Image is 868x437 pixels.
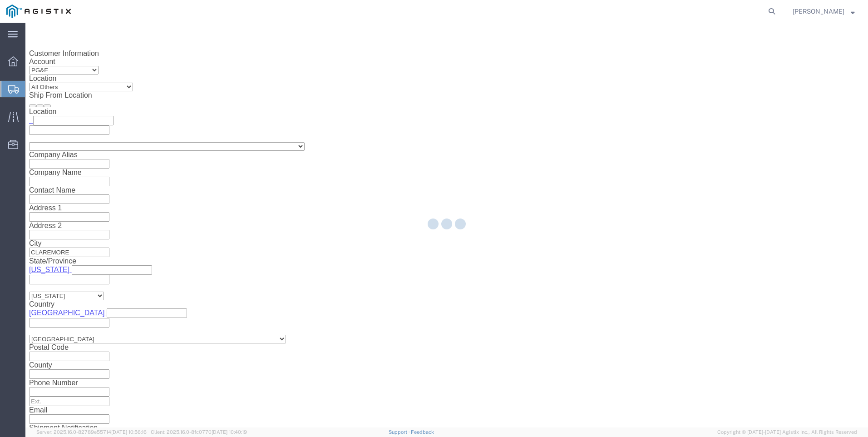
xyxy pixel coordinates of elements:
span: Copyright © [DATE]-[DATE] Agistix Inc., All Rights Reserved [717,428,857,436]
span: Client: 2025.16.0-8fc0770 [151,429,247,435]
img: logo [6,5,71,18]
a: Support [389,429,411,435]
span: [DATE] 10:56:16 [111,429,147,435]
span: JJ Bighorse [793,6,844,16]
span: [DATE] 10:40:19 [212,429,247,435]
button: [PERSON_NAME] [792,6,855,17]
a: Feedback [411,429,434,435]
span: Server: 2025.16.0-82789e55714 [36,429,147,435]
